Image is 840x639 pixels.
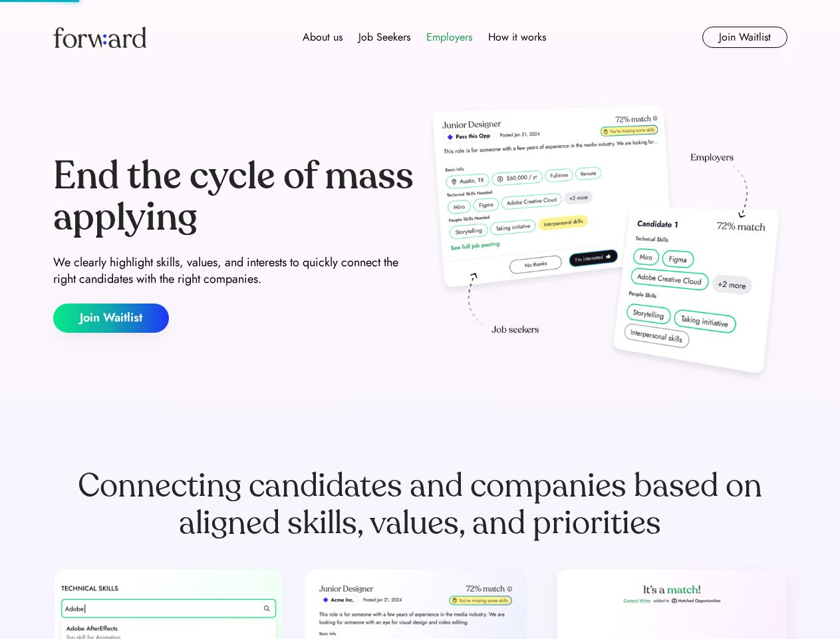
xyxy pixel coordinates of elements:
[303,29,343,45] div: About us
[426,101,787,387] img: hero-image.png
[53,27,146,48] img: Forward logo
[702,27,787,48] button: Join Waitlist
[53,156,415,238] div: End the cycle of mass applying
[488,29,546,45] div: How it works
[53,304,169,333] button: Join Waitlist
[53,467,787,542] div: Connecting candidates and companies based on aligned skills, values, and priorities
[426,29,472,45] div: Employers
[358,29,410,45] div: Job Seekers
[53,254,415,288] div: We clearly highlight skills, values, and interests to quickly connect the right candidates with t...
